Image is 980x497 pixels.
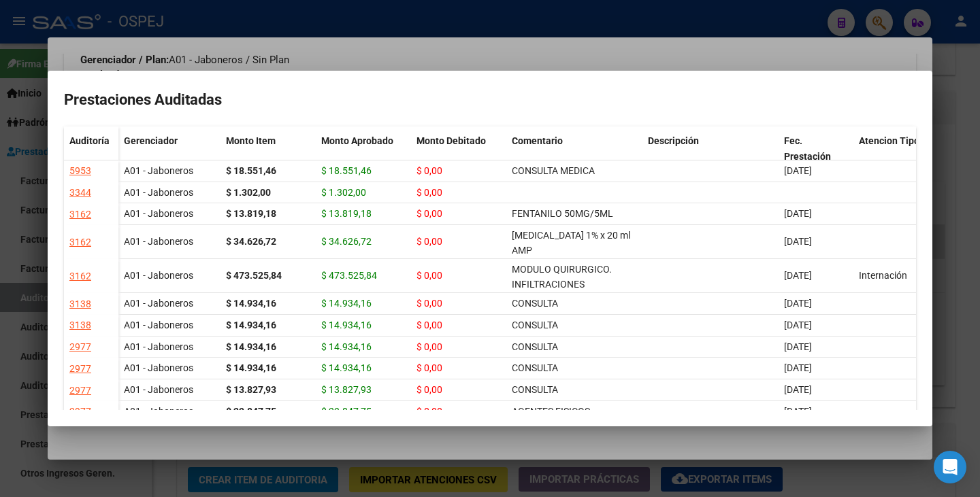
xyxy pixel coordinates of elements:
strong: $ 1.302,00 [226,187,271,198]
div: 2977 [69,339,91,355]
span: CONSULTA [512,341,558,352]
div: 2977 [69,361,91,377]
span: CONSULTA [512,320,558,330]
span: A01 - Jaboneros [124,384,193,395]
div: 3138 [69,296,91,312]
div: 3344 [69,185,91,201]
span: A01 - Jaboneros [124,298,193,309]
span: MODULO QUIRURGICO. INFILTRACIONES [512,264,612,290]
span: $ 13.827,93 [321,384,372,395]
strong: $ 473.525,84 [226,270,282,281]
span: Internación [859,270,907,281]
span: $ 0,00 [416,406,442,417]
span: FENTANILO 50MG/5ML [512,208,613,219]
datatable-header-cell: Monto Aprobado [316,126,411,184]
span: Comentario [512,135,563,146]
span: [DATE] [784,208,812,219]
span: A01 - Jaboneros [124,208,193,219]
div: 2977 [69,404,91,419]
span: $ 0,00 [416,384,442,395]
datatable-header-cell: Gerenciador [118,126,220,184]
span: Descripción [648,135,699,146]
strong: $ 13.819,18 [226,208,276,219]
div: 3138 [69,318,91,333]
span: CONSULTA MEDICA [512,165,595,176]
datatable-header-cell: Monto Debitado [411,126,506,184]
span: $ 18.551,46 [321,165,372,176]
div: 3162 [69,235,91,250]
span: $ 0,00 [416,165,442,176]
span: $ 14.934,16 [321,320,372,330]
div: Open Intercom Messenger [934,451,966,483]
span: AGENTES FISICOS [512,406,590,417]
span: [DATE] [784,362,812,373]
strong: $ 14.934,16 [226,320,276,330]
span: [DATE] [784,320,812,330]
span: A01 - Jaboneros [124,187,193,198]
span: A01 - Jaboneros [124,270,193,281]
datatable-header-cell: Descripción [642,126,779,184]
div: 2977 [69,383,91,398]
span: $ 13.819,18 [321,208,372,219]
strong: $ 18.551,46 [226,165,276,176]
span: [DATE] [784,406,812,417]
span: A01 - Jaboneros [124,165,193,176]
span: A01 - Jaboneros [124,362,193,373]
span: $ 0,00 [416,208,442,219]
div: 5953 [69,163,91,179]
span: Auditoría [69,135,110,146]
span: Fec. Prestación [784,135,831,162]
span: $ 0,00 [416,270,442,281]
span: [DATE] [784,165,812,176]
datatable-header-cell: Comentario [506,126,642,184]
span: $ 14.934,16 [321,298,372,309]
span: Monto Aprobado [321,135,393,146]
span: Monto Item [226,135,276,146]
div: 3162 [69,207,91,222]
span: Monto Debitado [416,135,486,146]
span: A01 - Jaboneros [124,320,193,330]
span: A01 - Jaboneros [124,236,193,247]
strong: $ 34.626,72 [226,236,276,247]
strong: $ 14.934,16 [226,341,276,352]
span: [DATE] [784,236,812,247]
span: [DATE] [784,298,812,309]
span: Gerenciador [124,135,178,146]
span: A01 - Jaboneros [124,341,193,352]
span: $ 0,00 [416,341,442,352]
h2: Prestaciones Auditadas [64,87,916,113]
span: $ 34.626,72 [321,236,372,247]
datatable-header-cell: Atencion Tipo [853,126,928,184]
div: 3162 [69,269,91,284]
datatable-header-cell: Monto Item [220,126,316,184]
span: $ 14.934,16 [321,341,372,352]
span: [MEDICAL_DATA] 1% x 20 ml AMP [512,230,630,256]
datatable-header-cell: Auditoría [64,126,118,184]
span: $ 0,00 [416,320,442,330]
strong: $ 13.827,93 [226,384,276,395]
span: $ 0,00 [416,236,442,247]
datatable-header-cell: Fec. Prestación [779,126,853,184]
strong: $ 23.847,75 [226,406,276,417]
span: $ 23.847,75 [321,406,372,417]
strong: $ 14.934,16 [226,298,276,309]
span: Atencion Tipo [859,135,919,146]
span: $ 473.525,84 [321,270,377,281]
span: $ 0,00 [416,362,442,373]
span: A01 - Jaboneros [124,406,193,417]
span: $ 1.302,00 [321,187,366,198]
span: $ 0,00 [416,187,442,198]
span: $ 0,00 [416,298,442,309]
span: $ 14.934,16 [321,362,372,373]
span: CONSULTA [512,362,558,373]
span: [DATE] [784,384,812,395]
span: CONSULTA [512,384,558,395]
span: CONSULTA [512,298,558,309]
span: [DATE] [784,270,812,281]
span: [DATE] [784,341,812,352]
strong: $ 14.934,16 [226,362,276,373]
